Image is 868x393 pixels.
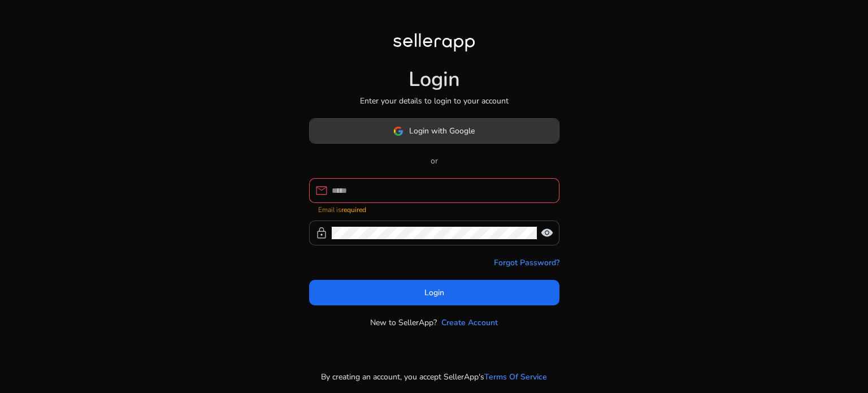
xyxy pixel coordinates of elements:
[341,205,366,214] strong: required
[315,184,328,197] span: mail
[494,257,559,269] a: Forgot Password?
[484,371,547,383] a: Terms Of Service
[360,95,509,107] p: Enter your details to login to your account
[315,226,328,240] span: lock
[370,317,437,329] p: New to SellerApp?
[393,126,403,136] img: google-logo.svg
[318,203,550,215] mat-error: Email is
[409,67,460,92] h1: Login
[309,155,559,167] p: or
[540,226,554,240] span: visibility
[309,280,559,305] button: Login
[441,317,498,329] a: Create Account
[409,125,475,137] span: Login with Google
[309,118,559,144] button: Login with Google
[424,287,444,299] span: Login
